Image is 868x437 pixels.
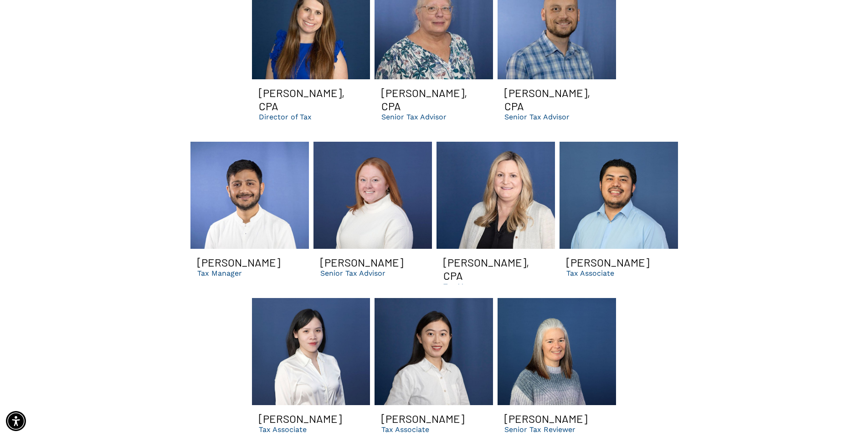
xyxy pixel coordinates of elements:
[375,298,493,405] a: Rachel Yang Dental Tax Associate | managerial dental consultants for DSOs and more in Suwanee GA
[566,256,649,269] h3: [PERSON_NAME]
[504,86,609,113] h3: [PERSON_NAME], CPA
[252,298,370,405] a: Omar dental tax associate in Suwanee GA | find out if you need a dso
[320,269,385,278] p: Senior Tax Advisor
[190,142,309,249] a: Gopal CPA smiling | Best dental support organization and accounting firm in GA
[6,411,26,431] div: Accessibility Menu
[259,412,342,425] h3: [PERSON_NAME]
[381,412,464,425] h3: [PERSON_NAME]
[320,256,403,269] h3: [PERSON_NAME]
[504,425,575,434] p: Senior Tax Reviewer
[197,256,280,269] h3: [PERSON_NAME]
[259,113,312,121] p: Director of Tax
[197,269,242,278] p: Tax Manager
[443,256,548,282] h3: [PERSON_NAME], CPA
[504,113,570,121] p: Senior Tax Advisor
[259,425,307,434] p: Tax Associate
[381,113,447,121] p: Senior Tax Advisor
[437,142,555,249] a: Dental CPA Libby Smiling | Best accountants for DSOs and tax services
[443,282,488,291] p: Tax Manager
[566,269,614,278] p: Tax Associate
[498,298,616,405] a: Terri Smiling | senior dental tax reviewer | suwanee ga dso accountants
[381,425,429,434] p: Tax Associate
[504,412,587,425] h3: [PERSON_NAME]
[259,86,364,113] h3: [PERSON_NAME], CPA
[381,86,486,113] h3: [PERSON_NAME], CPA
